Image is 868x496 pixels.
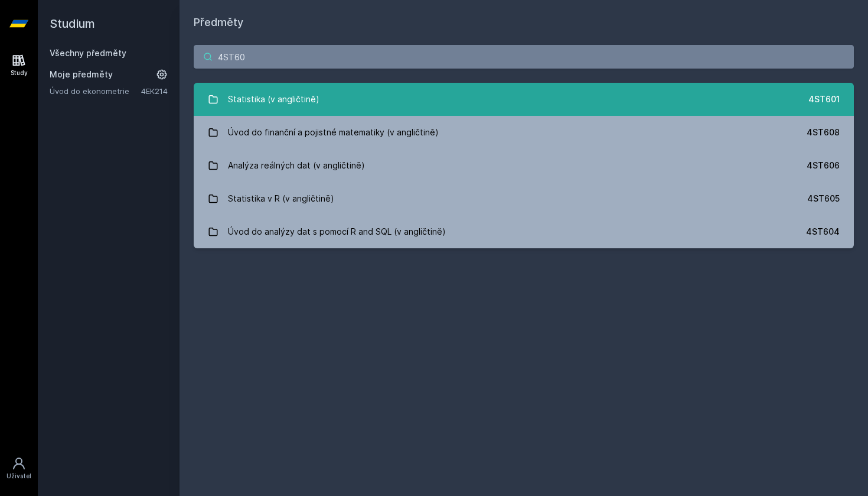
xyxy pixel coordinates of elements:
span: Moje předměty [50,69,113,80]
div: Statistika (v angličtině) [228,87,319,111]
div: Uživatel [6,472,31,481]
div: Úvod do finanční a pojistné matematiky (v angličtině) [228,121,439,144]
input: Název nebo ident předmětu… [194,45,854,69]
a: Všechny předměty [50,48,126,58]
h1: Předměty [194,14,854,31]
a: Uživatel [2,450,35,487]
div: Study [11,69,28,77]
div: Statistika v R (v angličtině) [228,187,334,210]
div: 4ST604 [806,226,840,238]
a: Statistika (v angličtině) 4ST601 [194,83,854,116]
div: Úvod do analýzy dat s pomocí R and SQL (v angličtině) [228,220,446,244]
a: Úvod do ekonometrie [50,85,141,97]
a: Úvod do analýzy dat s pomocí R and SQL (v angličtině) 4ST604 [194,215,854,248]
div: 4ST605 [807,193,840,205]
a: Statistika v R (v angličtině) 4ST605 [194,182,854,215]
a: Úvod do finanční a pojistné matematiky (v angličtině) 4ST608 [194,116,854,149]
a: Analýza reálných dat (v angličtině) 4ST606 [194,149,854,182]
a: Study [2,47,35,83]
div: Analýza reálných dat (v angličtině) [228,154,365,177]
div: 4ST608 [807,127,840,138]
div: 4ST601 [808,93,840,105]
div: 4ST606 [807,160,840,171]
a: 4EK214 [141,86,168,96]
